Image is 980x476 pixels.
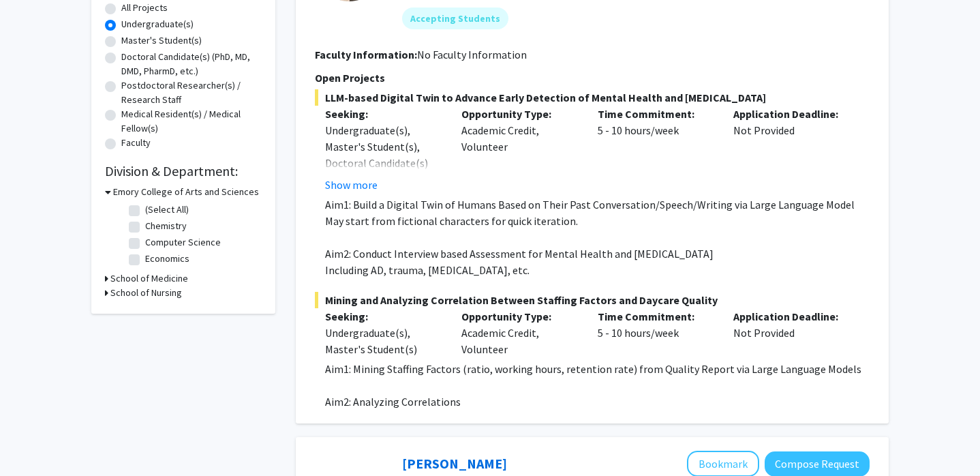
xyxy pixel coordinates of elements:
[733,308,849,325] p: Application Deadline:
[121,107,262,136] label: Medical Resident(s) / Medical Fellow(s)
[325,196,870,213] p: Aim1: Build a Digital Twin of Humans Based on Their Past Conversation/Speech/Writing via Large La...
[110,286,182,300] h3: School of Nursing
[451,106,587,193] div: Academic Credit, Volunteer
[145,252,189,266] label: Economics
[145,235,221,250] label: Computer Science
[315,48,417,61] b: Faculty Information:
[402,8,508,29] mat-chip: Accepting Students
[315,292,870,308] span: Mining and Analyzing Correlation Between Staffing Factors and Daycare Quality
[325,122,441,204] div: Undergraduate(s), Master's Student(s), Doctoral Candidate(s) (PhD, MD, DMD, PharmD, etc.)
[121,33,202,48] label: Master's Student(s)
[325,262,870,278] p: Including AD, trauma, [MEDICAL_DATA], etc.
[598,106,714,122] p: Time Commitment:
[325,308,441,325] p: Seeking:
[325,325,441,357] div: Undergraduate(s), Master's Student(s)
[315,70,870,86] p: Open Projects
[461,106,577,122] p: Opportunity Type:
[113,185,259,199] h3: Emory College of Arts and Sciences
[105,163,262,179] h2: Division & Department:
[325,213,870,229] p: May start from fictional characters for quick iteration.
[402,455,507,472] a: [PERSON_NAME]
[121,17,194,31] label: Undergraduate(s)
[587,106,724,193] div: 5 - 10 hours/week
[325,246,870,262] p: Aim2: Conduct Interview based Assessment for Mental Health and [MEDICAL_DATA]
[145,219,187,233] label: Chemistry
[325,177,378,193] button: Show more
[587,308,724,357] div: 5 - 10 hours/week
[121,78,262,107] label: Postdoctoral Researcher(s) / Research Staff
[325,106,441,122] p: Seeking:
[598,308,714,325] p: Time Commitment:
[110,271,188,286] h3: School of Medicine
[733,106,849,122] p: Application Deadline:
[723,106,859,193] div: Not Provided
[121,1,168,15] label: All Projects
[315,89,870,106] span: LLM-based Digital Twin to Advance Early Detection of Mental Health and [MEDICAL_DATA]
[325,361,870,377] p: Aim1: Mining Staffing Factors (ratio, working hours, retention rate) from Quality Report via Larg...
[417,48,527,61] span: No Faculty Information
[10,415,58,466] iframe: Chat
[451,308,587,357] div: Academic Credit, Volunteer
[145,203,189,217] label: (Select All)
[121,136,151,150] label: Faculty
[325,393,870,410] p: Aim2: Analyzing Correlations
[461,308,577,325] p: Opportunity Type:
[121,50,262,78] label: Doctoral Candidate(s) (PhD, MD, DMD, PharmD, etc.)
[723,308,859,357] div: Not Provided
